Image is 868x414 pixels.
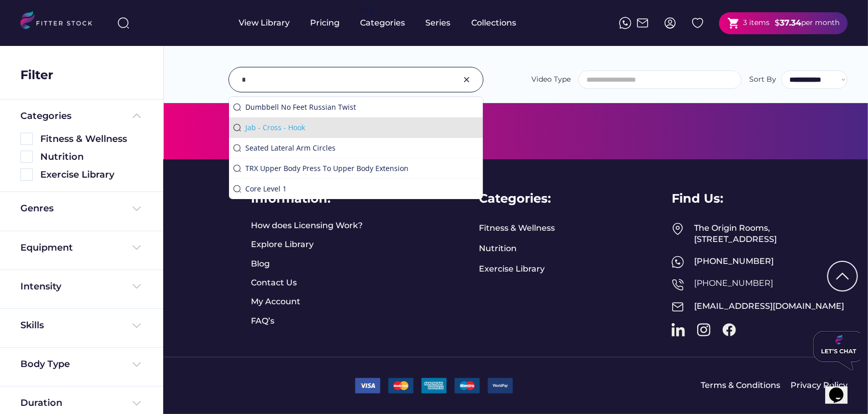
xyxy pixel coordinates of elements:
[251,220,363,231] a: How does Licensing Work?
[131,241,143,254] img: Frame%20%284%29.svg
[131,280,143,293] img: Frame%20%284%29.svg
[40,151,143,163] div: Nutrition
[245,123,479,133] div: Jab - Cross - Hook
[694,301,844,311] a: [EMAIL_ADDRESS][DOMAIN_NAME]
[828,262,857,290] img: Group%201000002322%20%281%29.svg
[131,110,143,122] img: Frame%20%285%29.svg
[20,358,70,371] div: Body Type
[790,380,848,391] a: Privacy Policy
[479,223,555,234] a: Fitness & Wellness
[233,124,241,132] img: search-normal.svg
[425,17,451,29] div: Series
[251,239,314,250] a: Explore Library
[672,278,684,290] img: Frame%2050.svg
[743,18,770,28] div: 3 items
[360,17,405,29] div: Categories
[20,11,101,32] img: LOGO.svg
[131,320,143,332] img: Frame%20%284%29.svg
[636,17,649,29] img: Frame%2051.svg
[245,143,479,153] div: Seated Lateral Arm Circles
[780,18,801,28] strong: 37.34
[727,17,740,30] button: shopping_cart
[471,17,516,29] div: Collections
[20,241,73,254] div: Equipment
[701,380,780,391] a: Terms & Conditions
[251,258,276,270] a: Blog
[461,74,473,86] img: Group%201000002326.svg
[692,17,704,29] img: Group%201000002324%20%282%29.svg
[20,380,347,391] a: FITTER STOCK © 2023
[117,17,130,29] img: search-normal%203.svg
[454,378,480,394] img: 3.png
[672,190,723,207] div: Find Us:
[801,18,839,28] div: per month
[388,378,414,394] img: 2.png
[488,378,513,394] img: 9.png
[619,17,631,29] img: meteor-icons_whatsapp%20%281%29.svg
[233,103,241,111] img: search-normal.svg
[20,66,53,84] div: Filter
[672,223,684,235] img: Frame%2049.svg
[245,102,479,112] div: Dumbbell No Feet Russian Twist
[251,296,300,307] a: My Account
[749,75,776,85] div: Sort By
[239,17,290,29] div: View Library
[20,280,61,293] div: Intensity
[40,133,143,145] div: Fitness & Wellness
[245,184,479,194] div: Core Level 1
[672,256,684,268] img: meteor-icons_whatsapp%20%281%29.svg
[131,203,143,215] img: Frame%20%284%29.svg
[479,243,517,254] a: Nutrition
[479,263,545,275] a: Exercise Library
[825,373,858,404] iframe: chat widget
[694,278,773,288] a: [PHONE_NUMBER]
[251,315,276,327] a: FAQ’s
[245,163,479,174] div: TRX Upper Body Press To Upper Body Extension
[775,17,780,29] div: $
[4,4,55,43] img: Chat attention grabber
[233,144,241,152] img: search-normal.svg
[672,301,684,313] img: Frame%2051.svg
[233,185,241,193] img: search-normal.svg
[20,168,33,181] img: Rectangle%205126.svg
[233,164,241,173] img: search-normal.svg
[20,319,46,332] div: Skills
[421,378,447,394] img: 22.png
[310,17,340,29] div: Pricing
[809,327,860,374] iframe: chat widget
[694,256,848,267] div: [PHONE_NUMBER]
[20,202,54,215] div: Genres
[531,75,571,85] div: Video Type
[20,397,62,409] div: Duration
[251,277,297,288] a: Contact Us
[360,5,373,15] div: fvck
[20,151,33,163] img: Rectangle%205126.svg
[355,378,380,394] img: 1.png
[131,358,143,371] img: Frame%20%284%29.svg
[479,190,551,207] div: Categories:
[694,223,848,246] div: The Origin Rooms, [STREET_ADDRESS]
[20,133,33,145] img: Rectangle%205126.svg
[131,397,143,409] img: Frame%20%284%29.svg
[40,168,143,181] div: Exercise Library
[20,110,71,123] div: Categories
[664,17,676,29] img: profile-circle.svg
